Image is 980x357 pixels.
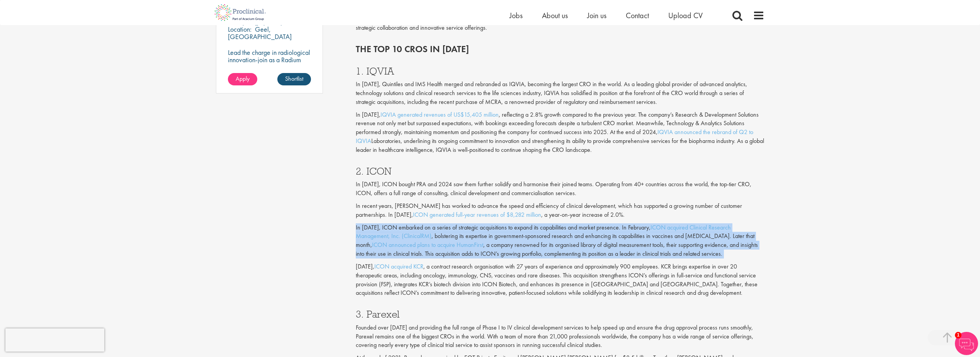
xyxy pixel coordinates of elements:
a: About us [542,10,568,20]
a: ICON acquired Clinical Research Management, Inc. (ClinicalRM) [356,223,731,240]
p: In [DATE], Quintiles and IMS Health merged and rebranded as IQVIA, becoming the largest CRO in th... [356,80,764,107]
a: Contact [626,10,649,20]
span: Location: [228,25,251,34]
p: [DATE], , a contract research organisation with 27 years of experience and approximately 900 empl... [356,262,764,297]
p: Founded over [DATE] and providing the full range of Phase I to IV clinical development services t... [356,323,764,350]
span: Apply [236,75,250,83]
a: Shortlist [277,73,311,85]
a: IQVIA announced the rebrand of Q2 to IQVIA [356,128,753,145]
a: Upload CV [668,10,703,20]
a: IQVIA generated revenues of US$15,405 million [380,110,499,119]
img: Chatbot [955,332,978,355]
a: ICON announced plans to acquire HumanFirst [372,241,483,249]
p: In [DATE], , reflecting a 2.8% growth compared to the previous year. The company’s Research & Dev... [356,110,764,155]
h3: 1. IQVIA [356,66,764,76]
h3: 3. Parexel [356,309,764,319]
p: In [DATE], ICON bought PRA and 2024 saw them further solidify and harmonise their joined teams. O... [356,180,764,198]
a: Jobs [510,10,523,20]
iframe: reCAPTCHA [5,328,104,352]
p: Geel, [GEOGRAPHIC_DATA] [228,25,292,41]
p: In [DATE], ICON embarked on a series of strategic acquisitions to expand its capabilities and mar... [356,223,764,258]
a: Apply [228,73,257,85]
a: ICON generated full-year revenues of $8,282 million [413,211,541,219]
a: ICON acquired KCR [374,262,423,270]
p: Lead the charge in radiological innovation-join as a Radium Asset Manager and ensure safe, seamle... [228,49,311,85]
h2: The top 10 CROs in [DATE] [356,44,764,54]
a: Join us [587,10,606,20]
h3: 2. ICON [356,166,764,176]
span: 1 [955,332,961,338]
p: In recent years, [PERSON_NAME] has worked to advance the speed and efficiency of clinical develop... [356,202,764,219]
